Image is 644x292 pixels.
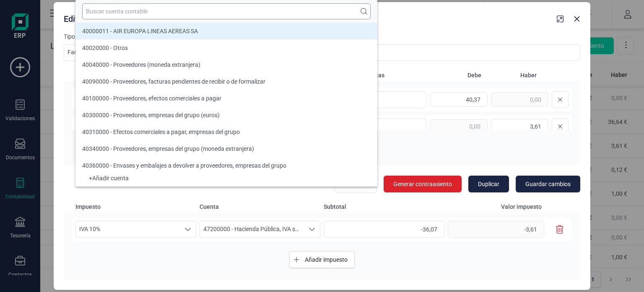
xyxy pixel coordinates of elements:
label: Tipo de asiento [64,32,198,41]
li: 40000011 - AIR EUROPA LINEAS AEREAS SA [75,23,377,39]
span: 40300000 - Proveedores, empresas del grupo (euros) [82,112,220,118]
span: 40040000 - Proveedores (moneda extranjera) [82,61,200,68]
label: Notas [299,32,580,41]
span: 40000011 - AIR EUROPA LINEAS AEREAS SA [82,28,198,34]
li: 40020000 - Otros [75,39,377,56]
span: 40310000 - Efectos comerciales a pagar, empresas del grupo [82,129,240,135]
input: 0,00 [491,92,548,107]
span: 40100000 - Proveedores, efectos comerciales a pagar [82,95,221,102]
span: Cuenta [200,203,320,211]
li: 40310000 - Efectos comerciales a pagar, empresas del grupo [75,124,377,140]
span: Factura Recibida [64,45,182,61]
span: Generar contraasiento [393,180,452,188]
button: Añadir impuesto [289,251,355,268]
button: Duplicar [468,176,509,192]
span: Duplicar [478,180,499,188]
span: 47200000 - Hacienda Pública, IVA soportado [200,221,304,237]
span: Impuesto [75,203,196,211]
li: 40360000 - Envases y embalajes a devolver a proveedores, empresas del grupo [75,157,377,174]
span: Añadir impuesto [305,255,348,264]
li: 40300000 - Proveedores, empresas del grupo (euros) [75,107,377,124]
input: 0,00 [430,119,488,134]
button: Generar contraasiento [384,176,462,192]
input: 0,00 [491,119,548,134]
li: 40340000 - Proveedores, empresas del grupo (moneda extranjera) [75,140,377,157]
span: 40020000 - Otros [82,45,128,51]
span: 40360000 - Envases y embalajes a devolver a proveedores, empresas del grupo [82,162,286,169]
input: 0,00 [430,92,488,107]
div: Editar asiento: 36 [60,10,553,25]
input: Buscar cuenta contable [82,3,371,19]
span: Subtotal [324,203,444,211]
li: 40090000 - Proveedores, facturas pendientes de recibir o de formalizar [75,73,377,90]
span: Haber [485,71,537,79]
span: Guardar cambios [525,180,571,188]
li: 40040000 - Proveedores (moneda extranjera) [75,56,377,73]
span: 40340000 - Proveedores, empresas del grupo (moneda extranjera) [82,145,254,152]
input: 0,00 [448,221,544,238]
div: Seleccione un porcentaje [180,221,196,237]
span: Debe [429,71,481,79]
span: IVA 10% [76,221,180,237]
span: Etiquetas [359,71,426,79]
span: Valor impuesto [448,203,550,211]
li: 40100000 - Proveedores, efectos comerciales a pagar [75,90,377,107]
span: 40090000 - Proveedores, facturas pendientes de recibir o de formalizar [82,78,265,85]
div: Seleccione una cuenta [304,221,320,237]
input: 0,00 [324,221,444,238]
button: Guardar cambios [516,176,580,192]
div: + Añadir cuenta [82,176,371,180]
